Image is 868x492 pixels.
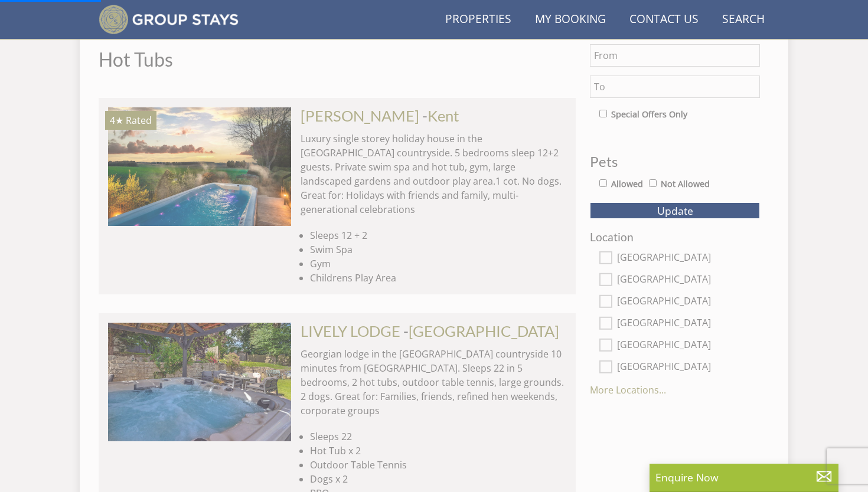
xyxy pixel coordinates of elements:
button: Update [590,202,760,219]
a: Kent [428,107,459,124]
a: My Booking [530,6,611,33]
h3: Pets [590,154,760,169]
a: 4★ Rated [108,107,291,225]
h1: Hot Tubs [99,49,576,70]
span: - [422,107,459,124]
p: Luxury single storey holiday house in the [GEOGRAPHIC_DATA] countryside. 5 bedrooms sleep 12+2 gu... [301,132,566,217]
span: - [403,322,559,340]
label: [GEOGRAPHIC_DATA] [617,361,760,374]
label: Allowed [611,178,643,191]
a: [PERSON_NAME] [301,107,419,124]
img: Bellus-kent-large-group-holiday-home-sleeps-13.original.jpg [108,107,291,225]
li: Outdoor Table Tennis [310,458,566,472]
h3: Location [590,231,760,243]
img: lively-lodge-holiday-home-somerset-sleeps-19.original.jpg [108,323,291,441]
label: Special Offers Only [611,108,687,121]
a: LIVELY LODGE [301,322,400,340]
a: More Locations... [590,383,666,396]
li: Sleeps 22 [310,429,566,444]
label: [GEOGRAPHIC_DATA] [617,252,760,265]
input: To [590,76,760,98]
label: [GEOGRAPHIC_DATA] [617,274,760,287]
li: Swim Spa [310,242,566,257]
span: Update [657,204,693,218]
label: Not Allowed [661,178,710,191]
li: Childrens Play Area [310,271,566,285]
label: [GEOGRAPHIC_DATA] [617,339,760,352]
li: Gym [310,257,566,271]
a: Contact Us [625,6,703,33]
li: Dogs x 2 [310,472,566,486]
label: [GEOGRAPHIC_DATA] [617,296,760,309]
a: Search [717,6,769,33]
label: [GEOGRAPHIC_DATA] [617,317,760,330]
input: From [590,44,760,67]
li: Sleeps 12 + 2 [310,228,566,242]
a: [GEOGRAPHIC_DATA] [409,322,559,340]
p: Georgian lodge in the [GEOGRAPHIC_DATA] countryside 10 minutes from [GEOGRAPHIC_DATA]. Sleeps 22 ... [301,347,566,418]
span: BELLUS has a 4 star rating under the Quality in Tourism Scheme [110,114,123,127]
li: Hot Tub x 2 [310,444,566,458]
p: Enquire Now [655,470,833,485]
img: Group Stays [99,5,239,34]
a: Properties [440,6,516,33]
span: Rated [126,114,152,127]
